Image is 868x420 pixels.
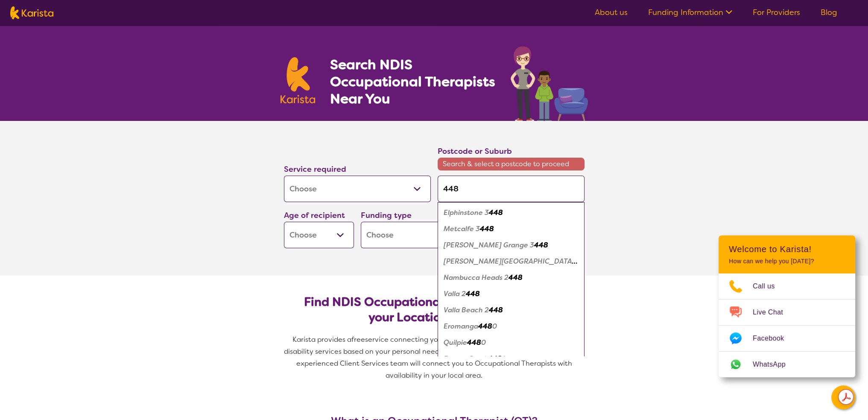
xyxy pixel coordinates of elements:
[442,335,580,351] div: Quilpie 4480
[281,57,316,103] img: Karista logo
[509,273,523,282] em: 448
[292,335,351,344] span: Karista provides a
[442,270,580,286] div: Nambucca Heads 2448
[442,205,580,221] div: Elphinstone 3448
[648,7,732,18] a: Funding Information
[444,338,467,347] em: Quilpie
[467,338,481,347] em: 448
[466,289,480,298] em: 448
[719,352,855,377] a: Web link opens in a new tab.
[442,253,580,270] div: Hyland Park 2448
[480,224,494,233] em: 448
[444,289,466,298] em: Valla 2
[478,322,492,331] em: 448
[719,273,855,377] ul: Choose channel
[444,241,534,250] em: [PERSON_NAME] Grange 3
[361,210,412,220] label: Funding type
[442,302,580,318] div: Valla Beach 2448
[444,322,478,331] em: Eromanga
[481,338,486,347] em: 0
[442,286,580,302] div: Valla 2448
[10,6,53,19] img: Karista logo
[534,241,548,250] em: 448
[284,210,345,220] label: Age of recipient
[729,244,845,254] h2: Welcome to Karista!
[438,176,585,202] input: Type
[438,158,585,170] span: Search & select a postcode to proceed
[438,146,512,156] label: Postcode or Suburb
[291,294,578,325] h2: Find NDIS Occupational Therapists based on your Location & Needs
[492,322,497,331] em: 0
[444,354,488,363] em: Farrars Creek
[284,335,586,380] span: service connecting you with Occupational Therapists and other disability services based on your p...
[444,224,480,233] em: Metcalfe 3
[442,237,580,253] div: Sutton Grange 3448
[351,335,365,344] span: free
[442,221,580,237] div: Metcalfe 3448
[442,318,580,335] div: Eromanga 4480
[753,7,800,18] a: For Providers
[719,235,855,377] div: Channel Menu
[753,280,785,293] span: Call us
[489,305,503,314] em: 448
[330,56,496,107] h1: Search NDIS Occupational Therapists Near You
[488,354,502,363] em: 448
[753,332,794,345] span: Facebook
[753,306,793,319] span: Live Chat
[489,208,503,217] em: 448
[444,273,509,282] em: Nambucca Heads 2
[442,351,580,367] div: Farrars Creek 4481
[444,305,489,314] em: Valla Beach 2
[444,257,580,266] em: [PERSON_NAME][GEOGRAPHIC_DATA] 2
[284,164,346,174] label: Service required
[821,7,837,18] a: Blog
[729,258,845,265] p: How can we help you [DATE]?
[444,208,489,217] em: Elphinstone 3
[511,46,588,121] img: occupational-therapy
[831,385,855,409] button: Channel Menu
[595,7,628,18] a: About us
[502,354,505,363] em: 1
[753,358,796,371] span: WhatsApp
